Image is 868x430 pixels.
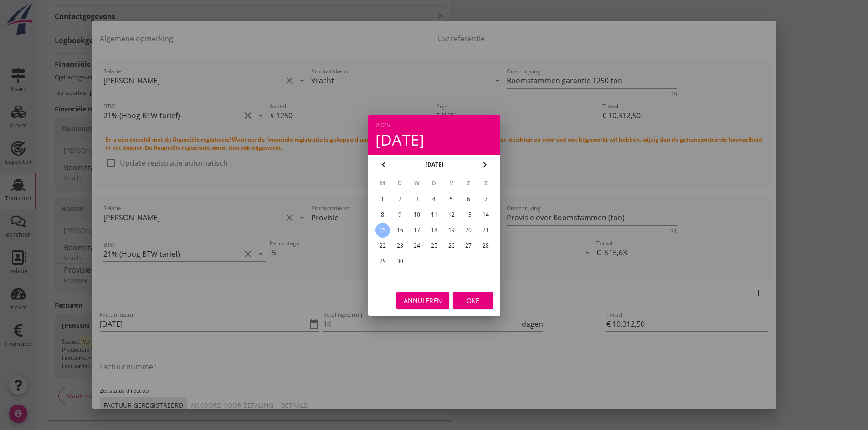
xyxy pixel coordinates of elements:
button: 16 [392,223,407,238]
th: Z [460,176,477,191]
button: 29 [375,254,390,268]
button: Oké [453,292,493,309]
th: W [409,176,425,191]
button: 8 [375,207,390,222]
button: 11 [426,207,441,222]
button: 28 [478,238,493,253]
button: 21 [478,223,493,238]
button: 7 [478,192,493,207]
button: 27 [461,238,476,253]
button: 12 [444,207,458,222]
button: Annuleren [396,292,449,309]
button: 6 [461,192,476,207]
button: 10 [410,207,424,222]
button: [DATE] [422,158,446,172]
th: D [426,176,442,191]
button: 15 [375,223,390,238]
div: 2025 [375,122,493,128]
button: 26 [444,238,458,253]
button: 4 [426,192,441,207]
button: 24 [410,238,424,253]
button: 25 [426,238,441,253]
button: 3 [410,192,424,207]
div: Annuleren [404,295,442,305]
button: 14 [478,207,493,222]
button: 22 [375,238,390,253]
button: 5 [444,192,458,207]
th: M [375,176,391,191]
div: [DATE] [375,132,493,147]
button: 2 [392,192,407,207]
th: Z [478,176,494,191]
button: 20 [461,223,476,238]
button: 13 [461,207,476,222]
button: 17 [410,223,424,238]
button: 18 [426,223,441,238]
i: chevron_left [378,159,389,170]
th: V [443,176,459,191]
button: 30 [392,254,407,268]
button: 19 [444,223,458,238]
button: 23 [392,238,407,253]
i: chevron_right [479,159,490,170]
th: D [391,176,408,191]
button: 1 [375,192,390,207]
button: 9 [392,207,407,222]
div: Oké [460,295,486,305]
